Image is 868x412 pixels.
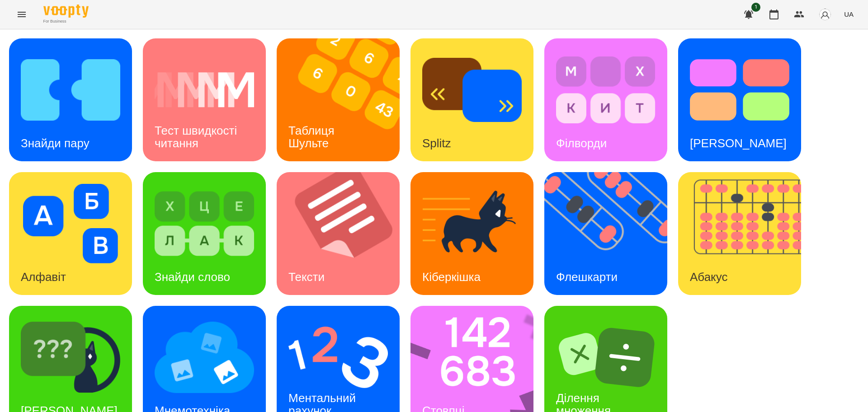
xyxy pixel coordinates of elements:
[21,136,90,150] h3: Знайди пару
[544,172,667,295] a: ФлешкартиФлешкарти
[840,6,857,23] button: UA
[155,124,240,150] h3: Тест швидкості читання
[556,270,618,284] h3: Флешкарти
[678,38,801,161] a: Тест Струпа[PERSON_NAME]
[544,172,679,295] img: Флешкарти
[43,19,89,24] span: For Business
[9,172,132,295] a: АлфавітАлфавіт
[277,172,400,295] a: ТекстиТексти
[751,3,760,12] span: 1
[43,5,89,18] img: Voopty Logo
[678,172,801,295] a: АбакусАбакус
[155,50,254,130] img: Тест швидкості читання
[9,38,132,161] a: Знайди паруЗнайди пару
[277,38,411,161] img: Таблиця Шульте
[143,172,266,295] a: Знайди словоЗнайди слово
[155,270,230,284] h3: Знайди слово
[556,318,656,397] img: Ділення множення
[410,38,533,161] a: SplitzSplitz
[11,4,33,25] button: Menu
[690,270,727,284] h3: Абакус
[21,318,120,397] img: Знайди Кіберкішку
[556,50,656,130] img: Філворди
[21,50,120,130] img: Знайди пару
[844,9,854,19] span: UA
[288,124,338,150] h3: Таблиця Шульте
[155,318,254,397] img: Мнемотехніка
[678,172,812,295] img: Абакус
[21,184,120,263] img: Алфавіт
[422,136,451,150] h3: Splitz
[21,270,66,284] h3: Алфавіт
[422,270,481,284] h3: Кіберкішка
[288,318,388,397] img: Ментальний рахунок
[277,38,400,161] a: Таблиця ШультеТаблиця Шульте
[690,136,787,150] h3: [PERSON_NAME]
[277,172,411,295] img: Тексти
[422,50,522,130] img: Splitz
[819,8,831,21] img: avatar_s.png
[422,184,522,263] img: Кіберкішка
[690,50,789,130] img: Тест Струпа
[544,38,667,161] a: ФілвордиФілворди
[288,270,325,284] h3: Тексти
[155,184,254,263] img: Знайди слово
[143,38,266,161] a: Тест швидкості читанняТест швидкості читання
[556,136,607,150] h3: Філворди
[410,172,533,295] a: КіберкішкаКіберкішка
